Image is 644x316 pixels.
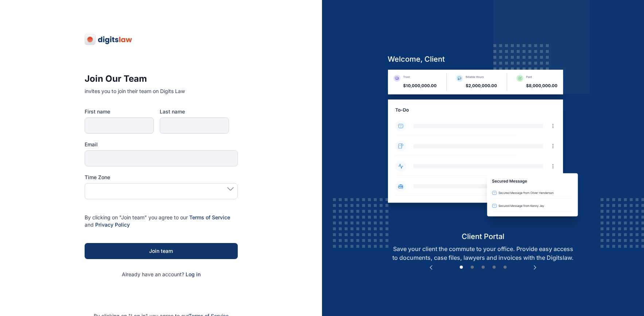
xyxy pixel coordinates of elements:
[186,271,201,277] a: Log in
[531,264,539,271] button: Next
[85,141,238,148] label: Email
[85,271,238,278] p: Already have an account?
[85,214,238,228] p: By clicking on "Join team" you agree to our and
[95,221,130,228] a: Privacy Policy
[85,73,238,85] h3: Join Our Team
[85,174,110,181] span: Time Zone
[85,243,238,259] button: Join team
[382,231,584,242] h5: client portal
[85,34,133,45] img: digitslaw-logo
[189,214,230,220] a: Terms of Service
[480,264,487,271] button: 3
[427,264,435,271] button: Previous
[382,70,584,231] img: client-portal
[382,244,584,262] p: Save your client the commute to your office. Provide easy access to documents, case files, lawyer...
[501,264,509,271] button: 5
[96,247,226,255] div: Join team
[469,264,476,271] button: 2
[85,108,154,115] label: First name
[160,108,229,115] label: Last name
[85,88,238,95] p: invites you to join their team on Digits Law
[382,54,584,64] h5: welcome, client
[490,264,498,271] button: 4
[458,264,465,271] button: 1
